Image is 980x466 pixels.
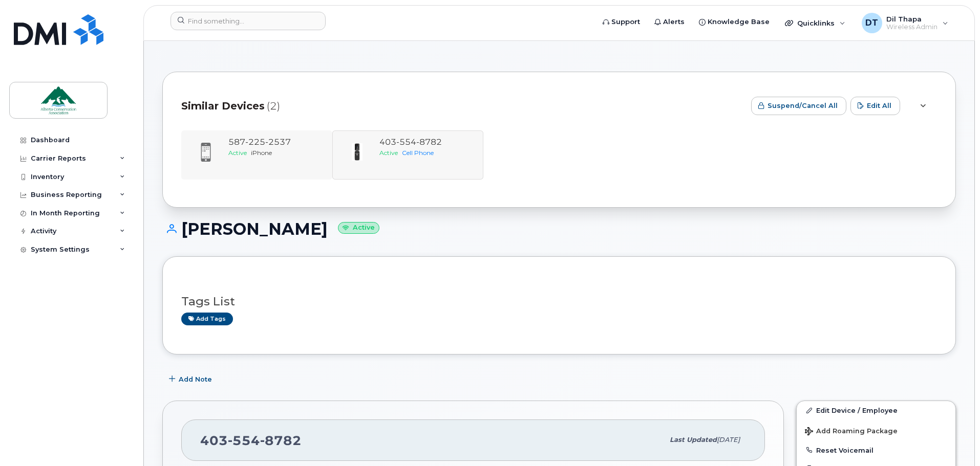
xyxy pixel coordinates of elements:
span: Suspend/Cancel All [768,101,838,110]
span: 2537 [265,137,291,147]
h1: [PERSON_NAME] [162,220,956,238]
a: Edit Device / Employee [797,401,955,419]
span: 225 [245,137,265,147]
a: 5872252537ActiveiPhone [187,137,326,173]
h3: Tags List [181,295,937,308]
button: Edit All [850,97,900,115]
span: Active [228,149,247,157]
a: Add tags [181,313,233,325]
span: 587 [228,137,291,147]
span: Edit All [867,101,891,110]
span: Add Note [179,374,212,384]
span: [DATE] [717,436,740,443]
span: 403 [200,433,302,448]
span: 554 [228,433,260,448]
button: Suspend/Cancel All [751,97,846,115]
button: Reset Voicemail [797,441,955,459]
span: Last updated [670,436,717,443]
span: iPhone [251,149,272,157]
button: Add Note [162,370,221,388]
span: 8782 [260,433,302,448]
span: (2) [267,99,280,114]
span: Similar Devices [181,99,265,114]
small: Active [338,222,379,234]
span: Add Roaming Package [805,427,898,437]
button: Add Roaming Package [797,420,955,441]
